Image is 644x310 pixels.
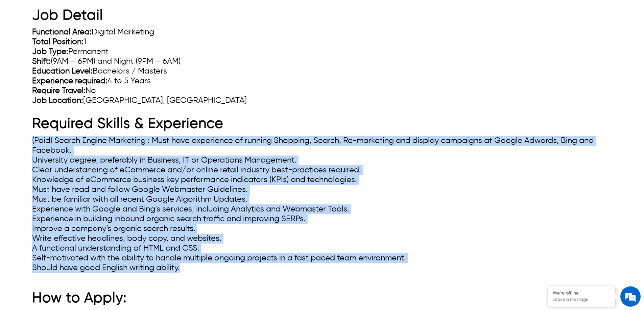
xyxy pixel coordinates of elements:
span: We are offline. Please leave us a message. [14,85,118,153]
img: salesiqlogo_leal7QplfZFryJ6FIlVepeu7OftD7mt8q6exU6-34PB8prfIgodN67KcxXM9Y7JQ_.png [47,177,51,181]
li: 1 [32,37,612,47]
div: We're offline [553,290,610,296]
strong: Education Level: [32,67,93,75]
li: Should have good English writing ability. [32,263,612,273]
div: Leave a message [35,38,114,47]
strong: Experience required: [32,77,108,85]
li: (9AM – 6PM) and Night (9PM – 6AM) [32,57,612,66]
li: Digital Marketing [32,27,612,37]
em: Submit [99,208,123,217]
li: (Paid) Search Engine Marketing : Must have experience of running Shopping, Search, Re-marketing a... [32,136,612,156]
h2: Job Detail [32,7,612,27]
img: logo_Zg8I0qSkbAqR2WFHt3p6CTuqpyXMFPubPcD2OT02zFN43Cy9FUNNG3NEPhM_Q1qe_.png [11,40,28,44]
h2: Required Skills & Experience [32,115,612,136]
li: Permanent [32,47,612,57]
li: Clear understanding of eCommerce and/or online retail industry best-practices required. [32,165,612,175]
li: Must have read and follow Google Webmaster Guidelines. [32,185,612,195]
li: Experience in building inbound organic search traffic and improving SERPs. [32,214,612,224]
li: Bachelors / Masters [32,66,612,76]
strong: Job Location: [32,96,83,105]
strong: Total Position: [32,38,84,46]
li: Self-motivated with the ability to handle multiple ongoing projects in a fast paced team environm... [32,253,612,263]
strong: Shift: [32,57,51,65]
li: Knowledge of eCommerce business key performance indicators (KPIs) and technologies. [32,175,612,185]
strong: Job Type: [32,48,68,56]
li: No [32,86,612,96]
li: [GEOGRAPHIC_DATA], [GEOGRAPHIC_DATA] [32,96,612,106]
strong: Functional Area: [32,28,92,36]
p: Leave a message [553,297,610,303]
li: University degree, preferably in Business, IT or Operations Management. [32,156,612,165]
textarea: Type your message and click 'Submit' [3,184,129,208]
li: Must be familiar with all recent Google Algorithm Updates. [32,195,612,204]
strong: Require Travel: [32,87,86,95]
li: 4 to 5 Years [32,76,612,86]
li: Experience with Google and Bing’s services, including Analytics and Webmaster Tools. [32,204,612,214]
li: Write effective headlines, body copy, and websites. [32,234,612,244]
li: Improve a company’s organic search results. [32,224,612,234]
em: Driven by SalesIQ [53,177,86,181]
li: A functional understanding of HTML and CSS. [32,244,612,253]
div: Minimize live chat window [111,3,127,20]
